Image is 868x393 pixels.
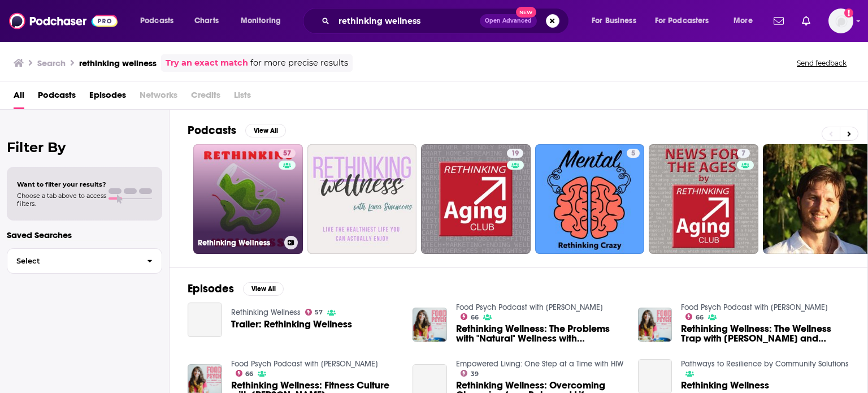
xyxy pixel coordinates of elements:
a: 5 [535,144,645,254]
button: open menu [648,12,726,30]
img: User Profile [828,8,853,33]
span: 57 [283,148,291,159]
span: for more precise results [250,57,348,70]
span: New [516,7,536,18]
h3: rethinking wellness [79,58,157,68]
a: Rethinking Wellness: The Wellness Trap with Christy Harrison and Katie Dalebout [681,324,849,343]
a: Show notifications dropdown [769,11,788,31]
img: Rethinking Wellness: The Wellness Trap with Christy Harrison and Katie Dalebout [638,308,672,342]
span: Open Advanced [485,18,532,24]
a: Show notifications dropdown [797,11,815,31]
span: 66 [245,372,253,377]
span: Podcasts [140,13,173,29]
a: 57 [305,309,323,316]
a: 5 [627,149,640,158]
button: Show profile menu [828,8,853,33]
span: Choose a tab above to access filters. [17,192,106,208]
a: 57Rethinking Wellness [193,144,303,254]
h2: Podcasts [188,123,236,137]
a: Trailer: Rethinking Wellness [188,303,222,337]
button: open menu [132,12,188,30]
a: EpisodesView All [188,282,284,296]
a: 7 [737,149,750,158]
a: 39 [461,370,479,377]
button: open menu [584,12,650,30]
span: 19 [511,148,519,159]
a: 66 [685,313,704,320]
a: Rethinking Wellness [681,381,769,390]
span: Charts [194,13,219,29]
input: Search podcasts, credits, & more... [334,12,480,30]
a: 19 [421,144,531,254]
a: PodcastsView All [188,123,286,137]
a: Empowered Living: One Step at a Time with HIW [456,359,623,369]
a: All [14,86,24,109]
h2: Filter By [7,139,162,156]
button: Select [7,248,162,274]
span: Select [7,257,138,265]
a: Rethinking Wellness [231,308,301,317]
span: Want to filter your results? [17,180,106,188]
p: Saved Searches [7,230,162,240]
span: 7 [741,148,745,159]
a: Rethinking Wellness: The Problems with "Natural" Wellness with Alan Levinovitz [456,324,624,343]
span: Logged in as SimonElement [828,8,853,33]
span: Rethinking Wellness: The Wellness Trap with [PERSON_NAME] and [PERSON_NAME] [681,324,849,343]
span: More [734,13,753,29]
h2: Episodes [188,282,234,296]
a: 57 [279,149,296,158]
a: Food Psych Podcast with Christy Harrison [456,303,603,312]
a: 19 [507,149,523,158]
a: 7 [649,144,758,254]
svg: Add a profile image [844,8,853,18]
a: Food Psych Podcast with Christy Harrison [231,359,378,369]
a: Food Psych Podcast with Christy Harrison [681,303,828,312]
a: Podcasts [38,86,76,109]
a: 66 [236,370,254,377]
span: For Podcasters [655,13,709,29]
a: Try an exact match [166,57,248,70]
span: Lists [234,86,251,109]
span: Networks [140,86,177,109]
span: 57 [315,310,323,315]
img: Podchaser - Follow, Share and Rate Podcasts [9,10,118,32]
span: 66 [696,315,704,320]
span: For Business [592,13,636,29]
a: Pathways to Resilience by Community Solutions [681,359,849,369]
h3: Rethinking Wellness [198,238,280,248]
button: View All [243,282,284,296]
button: Open AdvancedNew [480,14,537,28]
a: Charts [187,12,225,30]
span: Monitoring [241,13,281,29]
img: Rethinking Wellness: The Problems with "Natural" Wellness with Alan Levinovitz [413,308,447,342]
h3: Search [37,58,66,68]
span: 66 [471,315,479,320]
div: Search podcasts, credits, & more... [314,8,580,34]
a: 66 [461,313,479,320]
span: Rethinking Wellness: The Problems with "Natural" Wellness with [PERSON_NAME] [456,324,624,343]
span: 5 [631,148,635,159]
a: Episodes [89,86,126,109]
button: View All [245,124,286,137]
button: Send feedback [793,58,850,68]
span: Credits [191,86,220,109]
button: open menu [233,12,296,30]
a: Trailer: Rethinking Wellness [231,319,352,329]
button: open menu [726,12,767,30]
span: 39 [471,372,479,377]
